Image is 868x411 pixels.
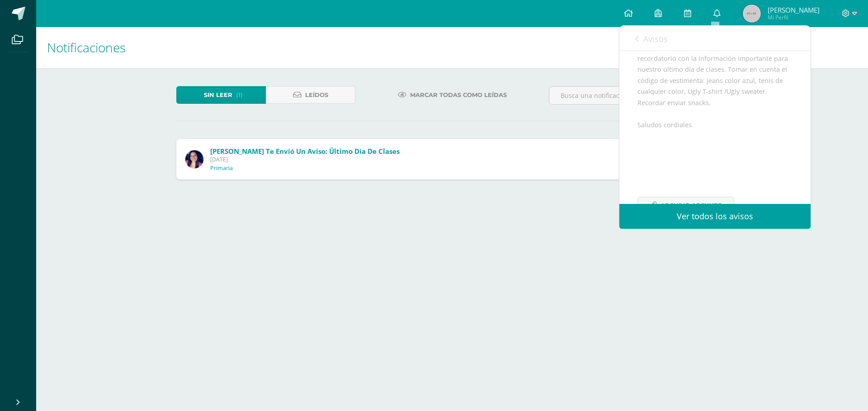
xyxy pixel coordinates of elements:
[660,197,722,214] span: Archivo Adjunto
[643,33,668,44] span: Avisos
[236,87,243,103] span: (1)
[266,86,355,104] a: Leídos
[387,86,518,104] a: Marcar todas como leídas
[637,197,734,214] a: Archivo Adjunto
[185,150,203,168] img: 7118ac30b0313437625b59fc2ffd5a9e.png
[549,87,727,104] input: Busca una notificación aquí
[210,156,400,163] span: [DATE]
[305,87,328,103] span: Leídos
[210,165,233,172] p: Primaria
[768,14,820,21] span: Mi Perfil
[210,147,400,156] span: [PERSON_NAME] te envió un aviso: ültimo día de clases
[47,39,126,56] span: Notificaciones
[768,5,820,14] span: [PERSON_NAME]
[619,204,811,229] a: Ver todos los avisos
[743,5,761,23] img: 45x45
[176,86,266,104] a: Sin leer(1)
[204,87,232,103] span: Sin leer
[637,42,793,225] div: Estimados padres de familia, compartirmos este recordatorio con la información importante para nu...
[410,87,507,103] span: Marcar todas como leídas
